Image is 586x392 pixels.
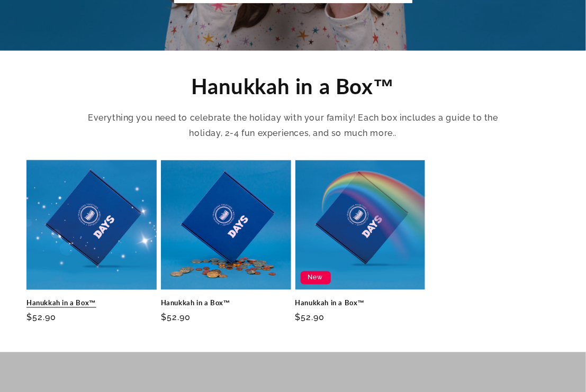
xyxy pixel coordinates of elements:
[295,299,426,308] a: Hanukkah in a Box™
[26,299,157,308] a: Hanukkah in a Box™
[192,74,395,99] span: Hanukkah in a Box™
[87,111,500,141] p: Everything you need to celebrate the holiday with your family! Each box includes a guide to the h...
[161,299,291,308] a: Hanukkah in a Box™
[26,160,560,334] ul: Slider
